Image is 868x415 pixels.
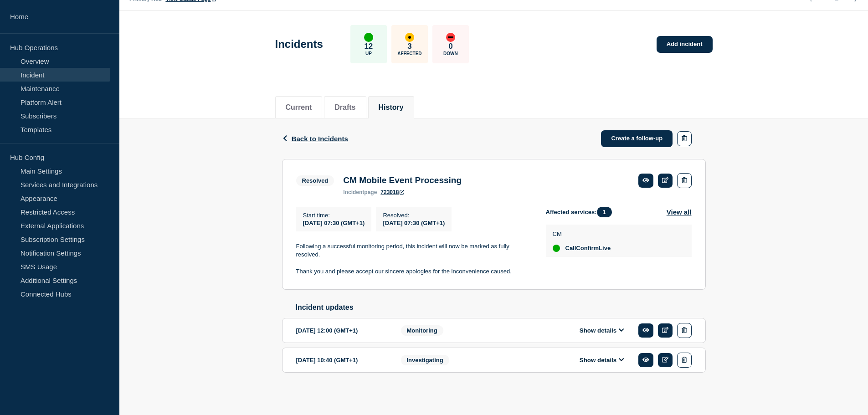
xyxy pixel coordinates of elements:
span: Investigating [401,355,449,365]
span: 1 [597,207,612,217]
h2: Incident updates [296,303,706,312]
a: Create a follow-up [601,130,673,147]
span: [DATE] 07:30 (GMT+1) [303,220,365,226]
a: 723018 [380,189,404,195]
p: 3 [407,42,411,51]
div: down [446,33,455,42]
button: Current [286,103,312,112]
button: Drafts [334,103,355,112]
span: [DATE] 07:30 (GMT+1) [383,220,445,226]
h1: Incidents [275,38,323,51]
button: Back to Incidents [282,135,348,143]
p: Resolved : [383,212,445,219]
span: Back to Incidents [292,135,348,143]
span: Monitoring [401,325,443,336]
span: Resolved [296,175,334,186]
button: Show details [577,356,627,364]
p: Affected [397,51,421,56]
button: View all [667,207,692,217]
p: page [343,189,377,195]
a: Add incident [657,36,713,53]
h3: CM Mobile Event Processing [343,175,462,185]
div: [DATE] 12:00 (GMT+1) [296,323,387,338]
span: Affected services: [546,207,616,217]
p: Start time : [303,212,365,219]
p: Down [443,51,458,56]
p: CM [553,231,611,237]
button: History [379,103,404,112]
span: incident [343,189,364,195]
p: 0 [448,42,452,51]
div: up [364,33,373,42]
p: Thank you and please accept our sincere apologies for the inconvenience caused. [296,267,531,276]
div: up [553,245,560,252]
span: CallConfirmLive [565,245,611,252]
button: Show details [577,327,627,334]
div: affected [405,33,414,42]
div: [DATE] 10:40 (GMT+1) [296,353,387,368]
p: Up [365,51,372,56]
p: 12 [364,42,373,51]
p: Following a successful monitoring period, this incident will now be marked as fully resolved. [296,242,531,259]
